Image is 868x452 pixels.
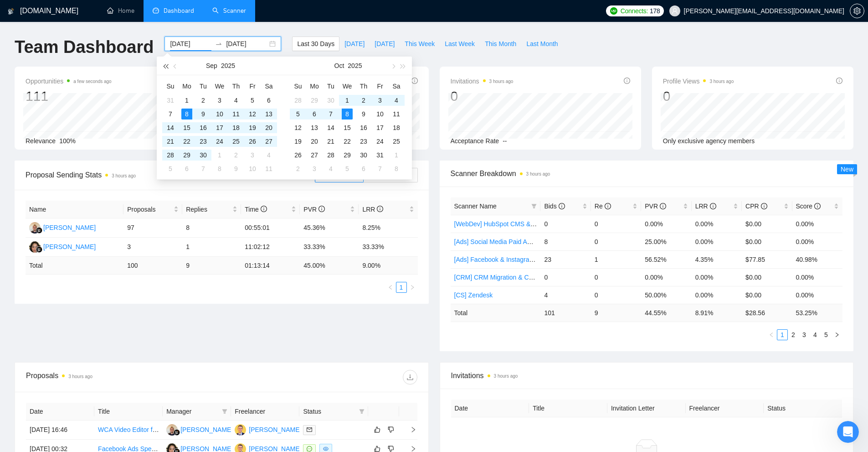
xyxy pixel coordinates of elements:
[297,39,334,49] span: Last 30 Days
[388,94,405,107] td: 2025-10-04
[403,374,417,381] span: download
[165,163,176,174] div: 5
[261,162,277,176] td: 2025-10-11
[358,136,369,147] div: 23
[306,162,323,176] td: 2025-11-03
[372,121,388,135] td: 2025-10-17
[451,76,514,87] span: Invitations
[388,79,405,94] th: Sa
[211,79,228,94] th: We
[228,79,244,94] th: Th
[307,446,312,452] span: message
[206,57,217,75] button: Sep
[179,94,195,107] td: 2025-09-01
[166,424,178,436] img: AS
[372,94,388,107] td: 2025-10-03
[309,109,320,119] div: 6
[342,163,353,174] div: 5
[162,121,179,135] td: 2025-09-14
[263,136,274,147] div: 27
[179,79,195,94] th: Mo
[215,40,222,47] span: swap-right
[372,79,388,94] th: Fr
[179,135,195,148] td: 2025-09-22
[375,39,395,49] span: [DATE]
[181,163,192,174] div: 6
[247,122,258,133] div: 19
[214,163,225,174] div: 8
[195,94,211,107] td: 2025-09-02
[454,238,560,245] a: [Ads] Social Media Paid Ads Scanner
[372,135,388,148] td: 2025-10-24
[375,95,385,106] div: 3
[195,135,211,148] td: 2025-09-23
[153,7,159,14] span: dashboard
[339,36,370,51] button: [DATE]
[98,426,257,433] a: WCA Video Editor for Social Media Campaign 10 Videos
[263,150,274,161] div: 4
[293,136,303,147] div: 19
[323,135,339,148] td: 2025-10-21
[385,424,396,435] button: dislike
[8,4,14,19] img: logo
[391,150,402,161] div: 1
[182,201,241,218] th: Replies
[663,137,755,145] span: Only exclusive agency members
[355,79,372,94] th: Th
[43,223,96,233] div: [PERSON_NAME]
[123,201,182,218] th: Proposals
[610,7,617,15] img: upwork-logo.png
[166,445,233,452] a: NN[PERSON_NAME]
[231,136,241,147] div: 25
[228,107,244,121] td: 2025-09-11
[339,107,355,121] td: 2025-10-08
[325,150,336,161] div: 28
[821,330,831,340] a: 5
[29,222,41,234] img: AS
[36,227,42,234] img: gigradar-bm.png
[181,95,192,106] div: 1
[339,162,355,176] td: 2025-11-05
[454,256,612,263] a: [Ads] Facebook & Instagram Ads Management Scanner
[325,109,336,119] div: 7
[228,135,244,148] td: 2025-09-25
[388,135,405,148] td: 2025-10-25
[293,163,303,174] div: 2
[179,121,195,135] td: 2025-09-15
[214,109,225,119] div: 10
[375,122,385,133] div: 17
[309,163,320,174] div: 3
[290,135,306,148] td: 2025-10-19
[342,122,353,133] div: 15
[309,122,320,133] div: 13
[445,39,475,49] span: Last Week
[451,88,514,105] div: 0
[410,285,415,290] span: right
[480,36,521,51] button: This Month
[244,135,261,148] td: 2025-09-26
[263,163,274,174] div: 11
[43,242,96,252] div: [PERSON_NAME]
[339,148,355,162] td: 2025-10-29
[339,94,355,107] td: 2025-10-01
[821,329,832,340] li: 5
[810,330,820,340] a: 4
[164,7,194,15] span: Dashboard
[290,79,306,94] th: Su
[174,429,180,436] img: gigradar-bm.png
[836,78,842,84] span: info-circle
[323,148,339,162] td: 2025-10-28
[244,148,261,162] td: 2025-10-03
[621,6,648,16] span: Connects:
[359,409,365,414] span: filter
[355,121,372,135] td: 2025-10-16
[403,370,417,384] button: download
[357,405,366,418] span: filter
[181,136,192,147] div: 22
[107,7,134,15] a: homeHome
[489,79,514,84] time: 3 hours ago
[372,424,383,435] button: like
[195,79,211,94] th: Tu
[261,94,277,107] td: 2025-09-06
[834,332,840,338] span: right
